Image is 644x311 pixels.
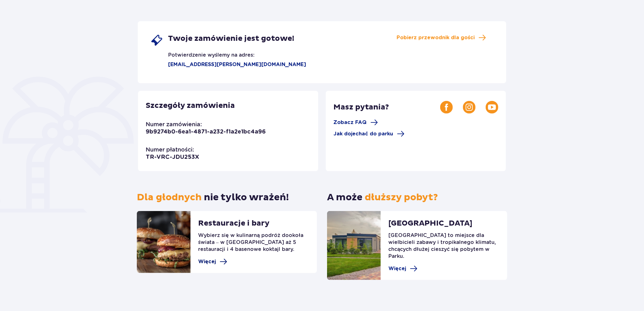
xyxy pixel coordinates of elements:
a: Jak dojechać do parku [333,130,404,138]
span: dłuższy pobyt? [365,191,438,203]
a: Więcej [198,258,227,265]
img: restaurants [137,211,191,273]
span: Dla głodnych [137,191,202,203]
a: Pobierz przewodnik dla gości [397,34,486,41]
span: Więcej [198,258,216,265]
img: Suntago Village [327,211,381,280]
a: Zobacz FAQ [333,119,378,126]
span: Pobierz przewodnik dla gości [397,34,475,41]
p: [GEOGRAPHIC_DATA] [388,219,472,232]
p: 9b9274b0-6ea1-4871-a232-f1a2e1bc4a96 [146,128,266,136]
p: [EMAIL_ADDRESS][PERSON_NAME][DOMAIN_NAME] [150,61,306,68]
p: [GEOGRAPHIC_DATA] to miejsce dla wielbicieli zabawy i tropikalnego klimatu, chcących dłużej ciesz... [388,232,500,265]
p: A może [327,191,438,203]
p: Masz pytania? [333,103,440,112]
p: Restauracje i bary [198,219,270,232]
p: TR-VRC-JDU253X [146,153,199,161]
span: Więcej [388,265,406,272]
p: Potwierdzenie wyślemy na adres: [150,47,254,59]
span: Jak dojechać do parku [333,130,393,137]
p: Numer zamówienia: [146,121,202,128]
p: nie tylko wrażeń! [137,191,289,203]
p: Wybierz się w kulinarną podróż dookoła świata – w [GEOGRAPHIC_DATA] aż 5 restauracji i 4 basenowe... [198,232,309,258]
a: Więcej [388,265,417,272]
span: Twoje zamówienie jest gotowe! [168,34,294,43]
span: Zobacz FAQ [333,119,367,126]
p: Szczegóły zamówienia [146,101,235,110]
img: Instagram [463,101,476,114]
p: Numer płatności: [146,146,194,153]
img: Youtube [486,101,498,114]
img: Facebook [440,101,453,114]
img: single ticket icon [150,34,163,47]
